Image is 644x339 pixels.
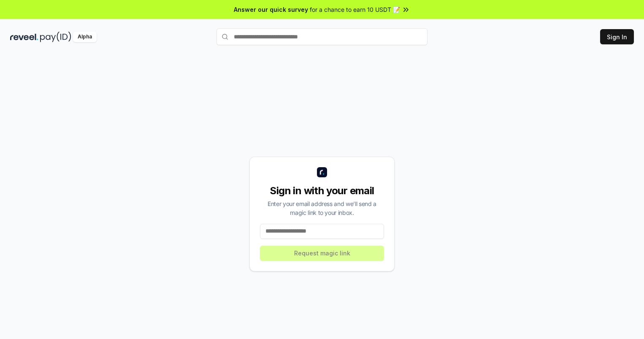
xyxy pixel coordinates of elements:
button: Sign In [600,29,634,44]
img: logo_small [317,167,327,177]
img: reveel_dark [10,32,38,42]
img: pay_id [40,32,71,42]
div: Enter your email address and we’ll send a magic link to your inbox. [260,199,384,217]
div: Sign in with your email [260,184,384,198]
span: Answer our quick survey [234,5,308,14]
div: Alpha [73,32,97,42]
span: for a chance to earn 10 USDT 📝 [310,5,400,14]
